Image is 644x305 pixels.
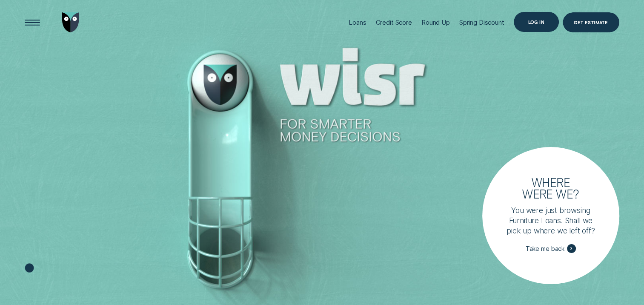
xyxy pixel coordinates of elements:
[518,177,584,199] h3: Where were we?
[22,12,43,33] button: Open Menu
[349,18,366,26] div: Loans
[482,147,619,284] a: Where were we?You were just browsing Furniture Loans. Shall we pick up where we left off?Take me ...
[421,18,450,26] div: Round Up
[514,12,559,32] button: Log in
[506,205,596,236] p: You were just browsing Furniture Loans. Shall we pick up where we left off?
[563,12,619,33] a: Get Estimate
[62,12,79,33] img: Wisr
[459,18,504,26] div: Spring Discount
[526,245,564,253] span: Take me back
[528,20,544,24] div: Log in
[376,18,412,26] div: Credit Score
